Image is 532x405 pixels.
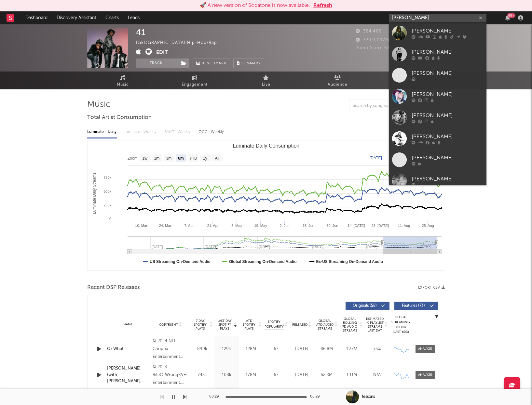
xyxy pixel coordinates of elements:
div: [PERSON_NAME] [412,90,483,98]
span: Last Day Spotify Plays [216,319,233,331]
text: 1y [203,156,207,161]
text: 1w [142,156,147,161]
text: Zoom [128,156,138,161]
span: Engagement [182,81,208,89]
div: 86.8M [316,346,338,352]
div: [PERSON_NAME] [412,111,483,119]
span: Recent DSP Releases [87,284,140,292]
text: 6m [178,156,184,161]
a: Audience [302,72,374,89]
text: YTD [189,156,197,161]
span: Audience [328,81,348,89]
text: Global Streaming On-Demand Audio [229,259,296,264]
span: 7 Day Spotify Plays [192,319,209,331]
text: 28. [DATE] [371,224,389,228]
div: 128M [240,346,262,352]
span: ATD Spotify Plays [240,319,258,331]
a: Or What [107,346,150,352]
div: 743k [192,372,213,378]
span: Copyright [159,323,178,327]
div: 52.8M [316,372,338,378]
div: Name [107,322,150,327]
div: 178M [240,372,262,378]
div: 1.37M [341,346,363,352]
span: Benchmark [202,60,226,68]
a: Music [87,72,159,89]
div: 41 [136,28,145,37]
a: [PERSON_NAME] [389,128,486,149]
span: Spotify Popularity [265,320,284,329]
a: Dashboard [21,11,52,24]
input: Search by song name or URL [349,103,418,109]
div: [PERSON_NAME] [412,27,483,35]
text: 0 [109,217,111,221]
text: 750k [103,176,111,179]
text: 11. Aug [398,224,410,228]
div: 129k [216,346,237,352]
text: Ex-US Streaming On-Demand Audio [316,259,383,264]
text: 5. May [231,224,242,228]
span: Summary [241,62,261,65]
span: Estimated % Playlist Streams Last Day [366,317,384,333]
span: Total Artist Consumption [87,114,152,122]
a: [PERSON_NAME] [389,86,486,107]
a: Playlists/Charts [374,72,445,89]
div: 99 + [507,13,515,18]
a: [PERSON_NAME] [389,22,486,44]
div: OCC - Weekly [198,126,225,137]
div: [PERSON_NAME] [412,133,483,140]
span: Live [262,81,270,89]
a: Engagement [159,72,230,89]
div: 1.11M [341,372,363,378]
text: 30. Jun [326,224,338,228]
text: 250k [103,203,111,207]
button: Originals(58) [346,302,389,310]
div: [GEOGRAPHIC_DATA] | Hip-Hop/Rap [136,39,225,47]
input: Search for artists [389,14,486,22]
text: 19. May [254,224,267,228]
button: Refresh [313,2,332,9]
text: Luminate Daily Streams [92,173,97,214]
text: 21. Apr [207,224,218,228]
a: [PERSON_NAME] [389,65,486,86]
text: 24. Mar [159,224,171,228]
svg: Luminate Daily Consumption [88,140,445,270]
button: Track [136,59,177,68]
div: [PERSON_NAME] [412,48,483,56]
div: 00:29 [310,393,323,401]
text: 16. Jun [302,224,314,228]
div: 67 [265,346,288,352]
span: Released [292,323,307,327]
text: [DATE] [370,156,382,160]
div: © 2024 NLE Choppa Entertainment Inc., under exclusive license to Warner Records Inc. [153,337,188,361]
div: [PERSON_NAME] [412,175,483,183]
text: All [215,156,219,161]
div: [PERSON_NAME] [412,69,483,77]
span: Jump Score: 63.5 [356,46,394,50]
span: Music [117,81,129,89]
div: [DATE] [291,346,313,352]
div: [PERSON_NAME] [412,154,483,162]
button: 99+ [505,15,510,20]
a: Live [230,72,302,89]
a: Charts [101,11,123,24]
text: 10. Mar [135,224,147,228]
text: 7. Apr [184,224,194,228]
text: US Streaming On-Demand Audio [150,259,211,264]
a: [PERSON_NAME] (with [PERSON_NAME], [PERSON_NAME] & [PERSON_NAME]) [107,365,150,385]
a: [PERSON_NAME] [389,107,486,128]
button: Edit [156,48,168,57]
div: 00:29 [209,393,222,401]
span: Global ATD Audio Streams [316,319,334,331]
a: Leads [123,11,144,24]
a: [PERSON_NAME] [389,170,486,191]
text: 25. Aug [422,224,434,228]
text: 3m [166,156,171,161]
div: lessons [362,394,375,400]
text: 1m [154,156,159,161]
div: 899k [192,346,213,352]
text: Luminate Daily Consumption [233,143,299,149]
div: 108k [216,372,237,378]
